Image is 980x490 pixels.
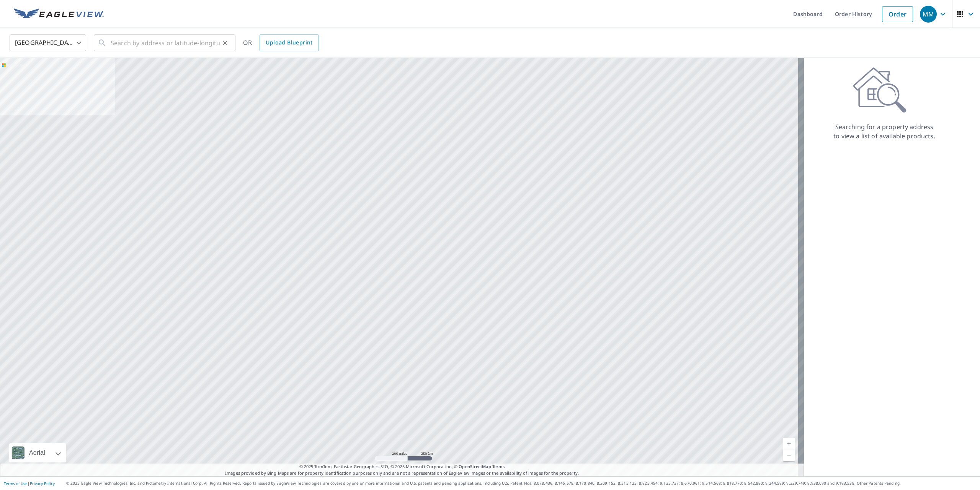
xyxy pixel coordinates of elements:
input: Search by address or latitude-longitude [111,32,220,54]
a: Current Level 5, Zoom Out [783,449,795,461]
button: Clear [220,38,230,48]
p: | [4,481,55,486]
div: [GEOGRAPHIC_DATA] [10,32,86,54]
img: EV Logo [14,8,104,20]
a: Terms [492,464,505,469]
a: OpenStreetMap [459,464,491,469]
span: Upload Blueprint [266,38,312,48]
a: Current Level 5, Zoom In [783,438,795,449]
div: Aerial [27,443,47,462]
p: © 2025 Eagle View Technologies, Inc. and Pictometry International Corp. All Rights Reserved. Repo... [66,480,976,486]
a: Privacy Policy [30,481,55,486]
a: Order [882,6,913,22]
p: Searching for a property address to view a list of available products. [833,122,936,141]
span: © 2025 TomTom, Earthstar Geographics SIO, © 2025 Microsoft Corporation, © [299,464,505,470]
div: MM [920,6,937,23]
a: Upload Blueprint [260,34,318,51]
div: OR [243,34,319,51]
a: Terms of Use [4,481,28,486]
div: Aerial [9,443,66,462]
